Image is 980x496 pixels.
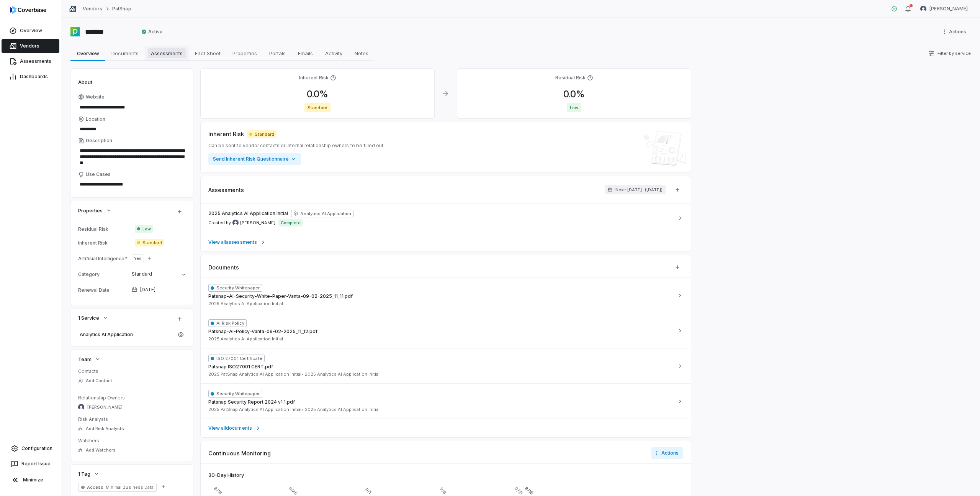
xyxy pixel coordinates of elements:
span: 2025 Analytics AI Application Initial [208,301,283,307]
span: Patsnap-AI-Security-White-Paper-Vanta-09-02-2025_11_11.pdf [208,293,353,299]
span: View all assessments [208,239,257,245]
button: Add Contact [76,374,115,388]
button: Properties [76,204,114,217]
button: Filter by service [926,46,973,60]
dt: Risk Analysts [78,416,185,422]
span: Assessments [20,58,51,64]
span: [PERSON_NAME] [87,404,123,410]
a: View alldocuments [201,419,691,437]
button: Report Issue [3,457,58,471]
h4: Inherent Risk [299,75,329,81]
button: ISO 27001 CertificatePatsnap ISO27001 CERT.pdf2025 PatSnap Analytics AI Application Initial•2025 ... [201,348,691,383]
span: Standard [247,130,276,138]
button: Security WhitepaperPatsnap-AI-Security-White-Paper-Vanta-09-02-2025_11_11.pdf2025 Analytics AI Ap... [201,278,691,313]
span: Portals [266,48,289,58]
span: ( [DATE] ) [645,187,663,193]
dt: Relationship Owners [78,395,185,401]
span: Active [141,29,163,35]
span: Activity [322,48,345,58]
a: Vendors [2,39,59,53]
span: Assessments [148,48,186,58]
span: Analytics AI Application [80,332,173,338]
button: More actions [939,26,971,38]
button: Security WhitepaperPatsnap Security Report 2024 v1 1.pdf2025 PatSnap Analytics AI Application Ini... [201,383,691,419]
span: Fact Sheet [192,48,224,58]
h4: Residual Risk [555,75,586,81]
button: 1 Service [76,311,111,325]
img: Mike Phillips avatar [232,220,239,226]
span: AI Risk Policy [208,319,247,327]
a: Dashboards [2,70,59,84]
span: [PERSON_NAME] [240,220,275,226]
span: Minimize [23,477,43,483]
div: Renewal Date [78,287,129,293]
input: Website [78,102,172,113]
img: Mike Phillips avatar [920,6,926,12]
a: PatSnap [112,6,131,12]
span: Overview [74,48,102,58]
div: Inherent Risk [78,240,132,246]
span: 9/1 [364,486,372,495]
span: Security Whitepaper [208,284,262,292]
span: • [301,371,303,377]
span: Minimal Business Data [105,485,154,490]
span: Overview [20,28,42,34]
a: Overview [2,24,59,38]
span: Next: [DATE] [615,187,642,193]
div: Residual Risk [78,226,129,232]
span: Low [567,103,581,112]
span: Vendors [20,43,39,49]
span: 9/15 [513,486,524,496]
span: Security Whitepaper [208,390,262,397]
span: Report Issue [21,461,51,467]
span: Standard [135,239,164,246]
a: Analytics AI Application [78,329,175,340]
img: Jason Nixon avatar [78,404,84,410]
span: 2025 Analytics AI Application Initial [305,407,380,412]
span: 0.0 % [557,89,591,100]
span: Team [78,356,92,363]
span: Description [86,138,112,144]
span: Yes [134,255,142,261]
button: Send Inherent Risk Questionnaire [208,153,301,165]
span: View all documents [208,425,252,431]
span: 2025 PatSnap Analytics AI Application Initial [208,407,303,412]
span: Add Risk Analysts [86,426,124,432]
span: Patsnap ISO27001 CERT.pdf [208,364,273,370]
span: 2025 Analytics AI Application Initial [208,210,288,217]
a: Vendors [83,6,102,12]
span: Configuration [21,445,52,452]
span: Properties [229,48,260,58]
button: Minimize [3,472,58,488]
input: Location [78,124,185,135]
div: 30 -Day History [208,471,244,479]
span: 1 Tag [78,470,90,477]
span: Can be sent to vendor contacts or internal relationship owners to be filled out [208,143,383,149]
span: Analytics AI Application [291,210,353,217]
span: About [78,79,92,85]
textarea: Description [78,145,185,168]
span: Patsnap-AI-Policy-Vanta-09-02-2025_11_12.pdf [208,328,317,335]
span: Assessments [208,186,244,194]
dt: Watchers [78,438,185,444]
span: Low [135,225,153,233]
span: Continuous Monitoring [208,449,271,457]
span: Created by [208,220,275,226]
span: Dashboards [20,74,48,80]
span: Website [86,94,105,100]
button: 1 Tag [76,467,102,481]
span: Add Watchers [86,447,116,453]
p: Complete [281,220,301,226]
img: logo-D7KZi-bG.svg [10,6,46,14]
button: Team [76,352,103,366]
span: ISO 27001 Certificate [208,355,265,362]
span: Documents [108,48,142,58]
a: 2025 Analytics AI Application InitialAnalytics AI ApplicationCreated by Mike Phillips avatar[PERS... [201,204,691,233]
span: Location [86,116,105,122]
span: 9/16 [524,485,534,496]
span: Use Cases [86,171,111,177]
span: 2025 Analytics AI Application Initial [208,336,283,342]
button: [DATE] [129,282,188,298]
span: Properties [78,207,103,214]
a: Configuration [3,442,58,455]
